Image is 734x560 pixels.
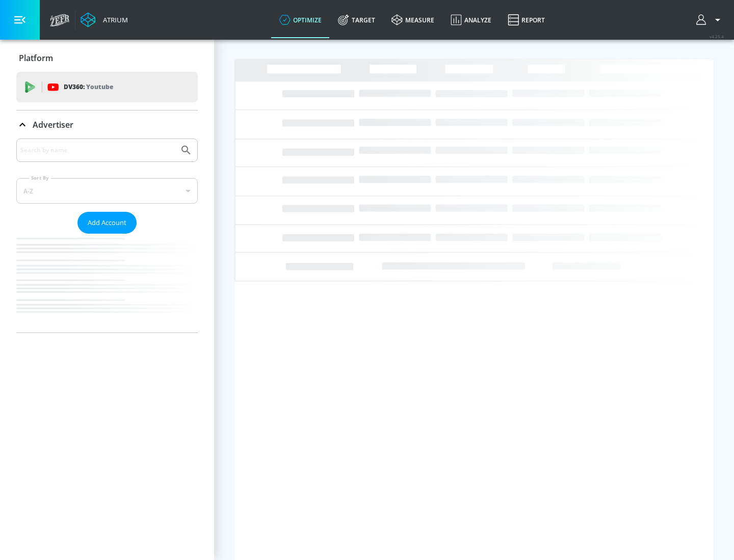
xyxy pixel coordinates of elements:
[19,52,53,64] p: Platform
[330,2,383,38] a: Target
[16,72,198,102] div: DV360: Youtube
[81,12,128,27] a: Atrium
[16,110,198,139] div: Advertiser
[88,217,126,229] span: Add Account
[29,175,51,181] label: Sort By
[16,234,198,332] nav: list of Advertiser
[271,2,330,38] a: optimize
[710,34,724,39] span: v 4.25.4
[442,2,500,38] a: Analyze
[20,144,175,157] input: Search by name
[383,2,442,38] a: measure
[64,81,113,93] p: DV360:
[16,44,198,72] div: Platform
[99,15,128,24] div: Atrium
[16,138,198,332] div: Advertiser
[86,81,113,92] p: Youtube
[500,2,553,38] a: Report
[16,178,198,204] div: A-Z
[33,119,73,130] p: Advertiser
[77,212,137,234] button: Add Account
